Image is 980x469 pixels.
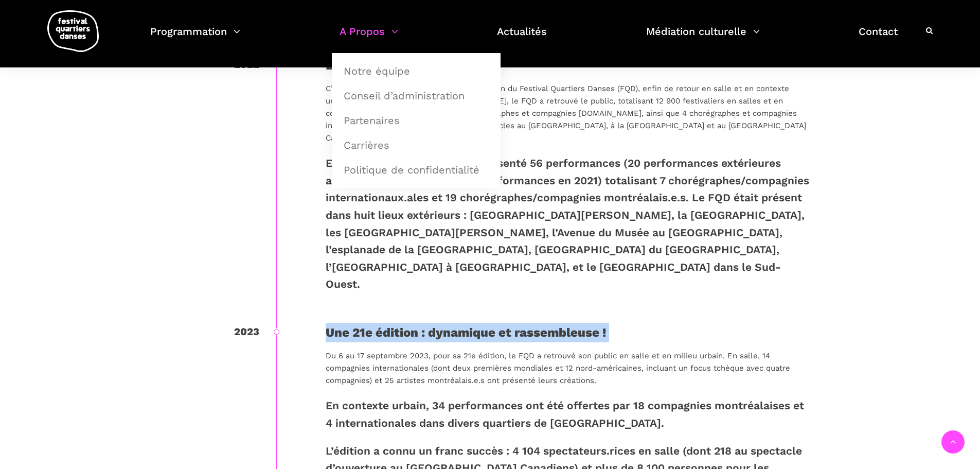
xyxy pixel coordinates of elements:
[171,323,326,340] div: 2023
[47,10,99,52] img: logo-fqd-med
[337,84,495,108] a: Conseil d’administration
[497,23,547,53] a: Actualités
[340,23,398,53] a: A Propos
[326,350,809,387] p: Du 6 au 17 septembre 2023, pour sa 21e édition, le FQD a retrouvé son public en salle et en milie...
[646,23,760,53] a: Médiation culturelle
[326,323,809,342] div: Une 21e édition : dynamique et rassembleuse !
[337,59,495,83] a: Notre équipe
[150,23,240,53] a: Programmation
[326,154,809,293] p: En contexte urbain, le FQD a présenté 56 performances (20 performances extérieures avaient eu lie...
[859,23,898,53] a: Contact
[337,158,495,182] a: Politique de confidentialité
[326,397,809,431] p: En contexte urbain, 34 performances ont été offertes par 18 compagnies montréalaises et 4 interna...
[337,133,495,157] a: Carrières
[337,109,495,132] a: Partenaires
[326,82,809,144] p: C’était le [DATE] que se terminait la 20e édition du Festival Quartiers Danses (FQD), enfin de re...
